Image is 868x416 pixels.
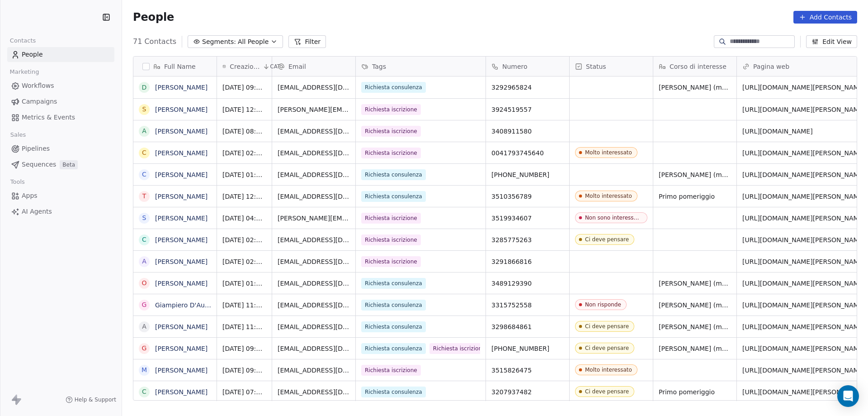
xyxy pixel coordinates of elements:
[142,365,147,375] div: M
[361,169,426,180] span: Richiesta consulenza
[133,10,174,24] span: People
[659,83,731,92] span: [PERSON_NAME] (massimo 18:30)
[659,170,731,179] span: [PERSON_NAME] (massimo 18:30)
[75,396,116,403] span: Help & Support
[361,278,426,289] span: Richiesta consulenza
[155,388,208,396] a: [PERSON_NAME]
[238,37,269,47] span: All People
[142,300,147,310] div: G
[742,236,865,244] a: [URL][DOMAIN_NAME][PERSON_NAME]
[372,62,386,71] span: Tags
[217,57,272,76] div: Creazione contattoCAT
[222,170,266,179] span: [DATE] 01:14 PM
[133,77,217,401] div: grid
[585,193,632,199] div: Molto interessato
[270,63,280,70] span: CAT
[659,344,731,353] span: [PERSON_NAME] (massimo 18:30)
[491,214,564,223] span: 3519934607
[491,192,564,201] span: 3510356789
[361,234,421,245] span: Richiesta iscrizione
[585,388,629,395] div: Ci deve pensare
[278,344,350,353] span: [EMAIL_ADDRESS][DOMAIN_NAME]
[22,160,56,169] span: Sequences
[222,387,266,397] span: [DATE] 07:37 PM
[361,126,421,137] span: Richiesta iscrizione
[7,141,114,156] a: Pipelines
[585,149,632,156] div: Molto interessato
[142,126,146,136] div: A
[155,84,208,91] a: [PERSON_NAME]
[155,301,213,309] a: Giampiero D'Auria
[361,104,421,115] span: Richiesta iscrizione
[155,128,208,135] a: [PERSON_NAME]
[278,279,350,288] span: [EMAIL_ADDRESS][DOMAIN_NAME]
[793,11,857,24] button: Add Contacts
[7,94,114,109] a: Campaigns
[486,57,569,76] div: Numero
[742,301,865,309] a: [URL][DOMAIN_NAME][PERSON_NAME]
[155,149,208,157] a: [PERSON_NAME]
[222,148,266,158] span: [DATE] 02:24 PM
[7,188,114,203] a: Apps
[7,110,114,125] a: Metrics & Events
[22,191,38,201] span: Apps
[586,62,606,71] span: Status
[142,322,146,331] div: a
[742,128,813,135] a: [URL][DOMAIN_NAME]
[272,57,355,76] div: Email
[753,62,789,71] span: Pagina web
[491,366,564,375] span: 3515826475
[429,343,489,354] span: Richiesta iscrizione
[585,345,629,351] div: Ci deve pensare
[585,236,629,243] div: Ci deve pensare
[222,83,266,92] span: [DATE] 09:41 AM
[278,170,350,179] span: [EMAIL_ADDRESS][DOMAIN_NAME]
[142,344,147,353] div: G
[742,149,865,157] a: [URL][DOMAIN_NAME][PERSON_NAME]
[491,301,564,310] span: 3315752558
[142,213,146,223] div: S
[22,81,54,91] span: Workflows
[155,258,208,265] a: [PERSON_NAME]
[742,106,865,113] a: [URL][DOMAIN_NAME][PERSON_NAME]
[164,62,196,71] span: Full Name
[142,191,146,201] div: T
[222,366,266,375] span: [DATE] 09:53 PM
[278,366,350,375] span: [EMAIL_ADDRESS][DOMAIN_NAME]
[7,204,114,219] a: AI Agents
[742,215,865,222] a: [URL][DOMAIN_NAME][PERSON_NAME]
[155,171,208,178] a: [PERSON_NAME]
[142,170,146,179] div: C
[7,157,114,172] a: SequencesBeta
[585,367,632,373] div: Molto interessato
[491,257,564,266] span: 3291866816
[222,127,266,136] span: [DATE] 08:16 PM
[222,301,266,310] span: [DATE] 11:31 PM
[742,367,865,374] a: [URL][DOMAIN_NAME][PERSON_NAME]
[222,105,266,114] span: [DATE] 12:34 AM
[806,35,857,48] button: Edit View
[491,387,564,397] span: 3207937482
[742,388,865,396] a: [URL][DOMAIN_NAME][PERSON_NAME]
[22,97,57,106] span: Campaigns
[22,207,52,216] span: AI Agents
[133,57,217,76] div: Full Name
[659,301,731,310] span: [PERSON_NAME] (massimo 18:30)
[222,192,266,201] span: [DATE] 12:28 PM
[142,148,146,158] div: C
[142,235,146,244] div: C
[742,280,865,287] a: [URL][DOMAIN_NAME][PERSON_NAME]
[222,257,266,266] span: [DATE] 02:28 PM
[22,113,75,122] span: Metrics & Events
[837,385,859,407] div: Open Intercom Messenger
[278,127,350,136] span: [EMAIL_ADDRESS][DOMAIN_NAME]
[22,144,50,153] span: Pipelines
[142,105,146,114] div: S
[491,170,564,179] span: [PHONE_NUMBER]
[361,213,421,224] span: Richiesta iscrizione
[659,322,731,331] span: [PERSON_NAME] (massimo 18:30)
[742,171,865,178] a: [URL][DOMAIN_NAME][PERSON_NAME]
[142,83,147,92] div: D
[278,387,350,397] span: [EMAIL_ADDRESS][DOMAIN_NAME]
[6,65,43,79] span: Marketing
